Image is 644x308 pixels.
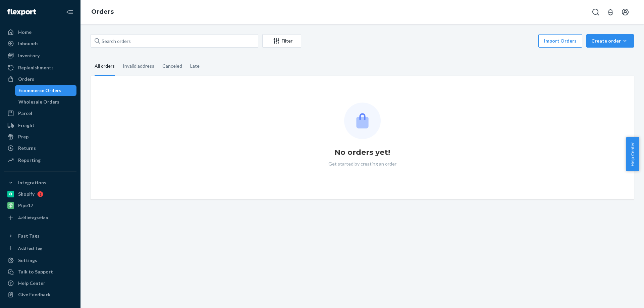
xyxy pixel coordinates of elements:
[18,233,40,239] div: Fast Tags
[538,34,582,48] button: Import Orders
[4,189,76,199] a: Shopify
[18,245,42,251] div: Add Fast Tag
[18,280,45,287] div: Help Center
[18,110,32,117] div: Parcel
[18,291,51,298] div: Give Feedback
[4,50,76,61] a: Inventory
[328,161,396,167] p: Get started by creating an order
[162,57,182,75] div: Canceled
[18,122,35,129] div: Freight
[344,103,381,139] img: Empty list
[4,177,76,188] button: Integrations
[18,76,34,82] div: Orders
[4,143,76,153] a: Returns
[586,34,634,48] button: Create order
[4,155,76,166] a: Reporting
[4,213,76,222] a: Add Integration
[334,147,390,158] h1: No orders yet!
[18,64,54,71] div: Replenishments
[626,137,639,171] button: Help Center
[123,57,154,75] div: Invalid address
[18,87,61,94] div: Ecommerce Orders
[4,38,76,49] a: Inbounds
[18,215,48,221] div: Add Integration
[18,52,40,59] div: Inventory
[4,108,76,119] a: Parcel
[4,266,76,277] button: Talk to Support
[18,145,36,151] div: Returns
[18,133,29,140] div: Prep
[4,62,76,73] a: Replenishments
[18,157,41,164] div: Reporting
[4,27,76,38] a: Home
[91,8,114,15] a: Orders
[4,278,76,289] a: Help Center
[4,120,76,131] a: Freight
[4,131,76,142] a: Prep
[4,244,76,253] a: Add Fast Tag
[263,38,301,44] div: Filter
[18,99,59,105] div: Wholesale Orders
[190,57,200,75] div: Late
[591,38,629,44] div: Create order
[86,2,119,22] ol: breadcrumbs
[4,231,76,241] button: Fast Tags
[18,268,53,275] div: Talk to Support
[262,34,301,48] button: Filter
[15,97,77,107] a: Wholesale Orders
[604,5,617,19] button: Open notifications
[7,9,36,15] img: Flexport logo
[18,257,37,264] div: Settings
[589,5,602,19] button: Open Search Box
[18,179,46,186] div: Integrations
[619,5,632,19] button: Open account menu
[18,40,39,47] div: Inbounds
[4,289,76,300] button: Give Feedback
[18,202,33,209] div: Pipe17
[4,74,76,84] a: Orders
[18,191,35,197] div: Shopify
[95,57,115,76] div: All orders
[4,200,76,211] a: Pipe17
[15,85,77,96] a: Ecommerce Orders
[18,29,32,36] div: Home
[63,5,76,19] button: Close Navigation
[4,255,76,266] a: Settings
[91,34,258,48] input: Search orders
